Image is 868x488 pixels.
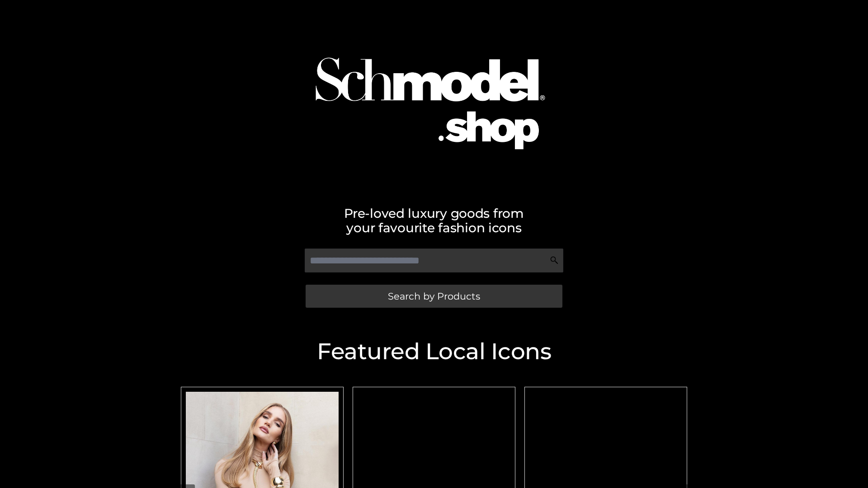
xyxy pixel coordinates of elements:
img: Search Icon [550,256,559,265]
h2: Featured Local Icons​ [176,340,692,363]
a: Search by Products [306,285,562,308]
span: Search by Products [388,291,480,301]
h2: Pre-loved luxury goods from your favourite fashion icons [176,206,692,235]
